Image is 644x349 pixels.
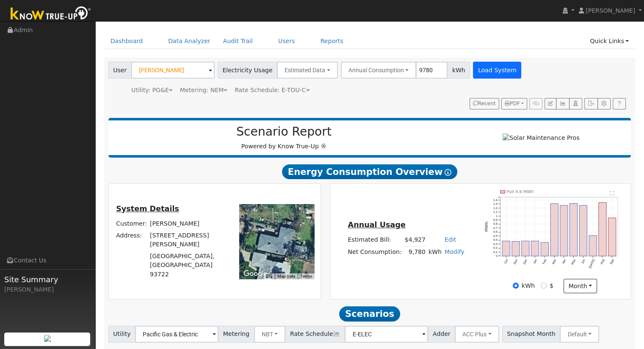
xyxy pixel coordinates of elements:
text: Pull 9.8 MWh [507,189,534,194]
text: Apr [561,258,567,264]
input: Select a Rate Schedule [345,326,428,343]
text: MWh [485,221,489,232]
td: [GEOGRAPHIC_DATA], [GEOGRAPHIC_DATA] 93722 [149,251,228,280]
a: Reports [314,33,350,49]
a: Modify [445,248,464,255]
div: [PERSON_NAME] [4,285,91,294]
input: Select a User [131,62,215,79]
a: Dashboard [104,33,149,49]
span: User [108,62,132,79]
text: Nov [513,258,519,265]
span: Site Summary [4,274,91,285]
text: 1.4 [493,198,498,202]
a: Users [272,33,301,49]
label: $ [550,281,553,290]
button: Map Data [277,273,295,279]
text: 0.3 [493,242,498,246]
td: kWh [427,246,443,258]
div: Utility: PG&E [131,86,173,95]
img: Solar Maintenance Pros [503,134,579,142]
rect: onclick="" [541,243,549,256]
a: Data Analyzer [162,33,217,49]
text: Jun [581,259,586,265]
button: Edit User [544,98,556,110]
h2: Scenario Report [117,125,451,139]
text: Feb [542,259,547,265]
text: 0.2 [493,246,498,250]
rect: onclick="" [512,241,520,256]
text: [DATE] [589,259,596,269]
div: Powered by Know True-Up ® [113,125,456,151]
rect: onclick="" [609,218,616,256]
button: Recent [470,98,499,110]
button: Login As [569,98,582,110]
text: 1.2 [493,206,498,210]
button: Export Interval Data [584,98,597,110]
button: month [564,279,597,293]
div: Metering: NEM [180,86,227,95]
button: Load System [473,62,521,79]
i: Show Help [445,169,451,176]
img: Google [241,268,269,279]
label: kWh [522,281,535,290]
text: Jan [532,259,538,265]
text: Mar [552,258,558,265]
td: Net Consumption: [346,246,403,258]
span: Snapshot Month [502,326,561,343]
span: [PERSON_NAME] [586,7,635,14]
text: Dec [522,258,528,265]
td: [STREET_ADDRESS][PERSON_NAME] [149,230,228,251]
text: Oct [503,259,509,264]
button: Default [560,326,599,343]
button: ACC Plus [455,326,499,343]
text:  [610,191,615,196]
rect: onclick="" [522,241,529,256]
button: Annual Consumption [341,62,417,79]
text: 0.6 [493,230,498,234]
td: Customer: [115,218,149,229]
td: Estimated Bill: [346,234,403,246]
text: 1.1 [493,210,498,214]
text: 0.1 [493,250,498,254]
span: Adder [428,326,455,343]
text: 1 [496,214,498,218]
button: Multi-Series Graph [556,98,569,110]
a: Open this area in Google Maps (opens a new window) [241,268,269,279]
a: Terms (opens in new tab) [300,274,312,278]
td: $4,927 [403,234,427,246]
td: [PERSON_NAME] [149,218,228,229]
span: kWh [447,62,470,79]
rect: onclick="" [502,241,510,256]
text: 0.7 [493,226,498,230]
a: Edit [445,236,456,243]
rect: onclick="" [570,203,578,256]
rect: onclick="" [531,241,539,256]
text: 0.4 [493,238,498,242]
rect: onclick="" [561,205,568,256]
rect: onclick="" [589,236,597,256]
text: 0.8 [493,222,498,226]
button: Estimated Data [277,62,338,79]
button: PDF [501,98,527,110]
td: Address: [115,230,149,251]
td: 9,780 [403,246,427,258]
text: May [571,258,577,265]
span: Alias: HETOUC [235,87,310,93]
text: 1.3 [493,202,498,206]
button: Settings [597,98,611,110]
a: Audit Trail [217,33,259,49]
text: Sep [610,259,616,265]
span: PDF [505,101,520,106]
input: kWh [513,283,519,289]
span: Electricity Usage [218,62,277,79]
span: Scenarios [339,306,400,322]
text: 0.9 [493,218,498,222]
span: Rate Schedule [285,326,345,343]
a: Quick Links [583,33,635,49]
rect: onclick="" [551,203,558,256]
span: Energy Consumption Overview [282,164,457,180]
text: Aug [600,259,606,265]
button: NBT [254,326,286,343]
input: $ [541,283,547,289]
u: Annual Usage [348,221,405,229]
